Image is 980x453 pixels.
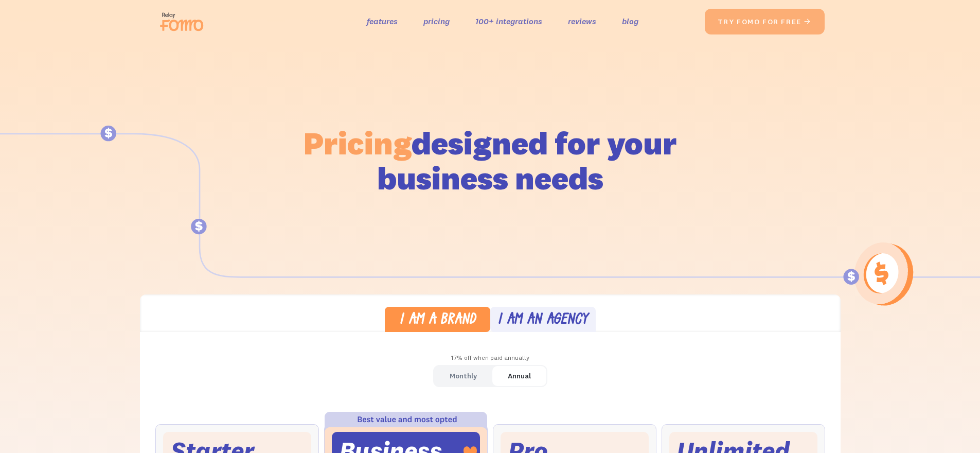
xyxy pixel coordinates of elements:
div: 17% off when paid annually [140,351,841,365]
a: pricing [423,14,450,29]
h1: designed for your business needs [303,126,678,196]
span:  [804,17,812,26]
div: I am an agency [497,313,588,328]
a: reviews [568,14,596,29]
a: 100+ integrations [475,14,542,29]
div: I am a brand [399,313,476,328]
div: Monthly [450,369,477,384]
a: features [367,14,398,29]
a: try fomo for free [705,9,825,34]
a: blog [622,14,638,29]
div: Annual [508,369,531,384]
span: Pricing [304,123,412,163]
